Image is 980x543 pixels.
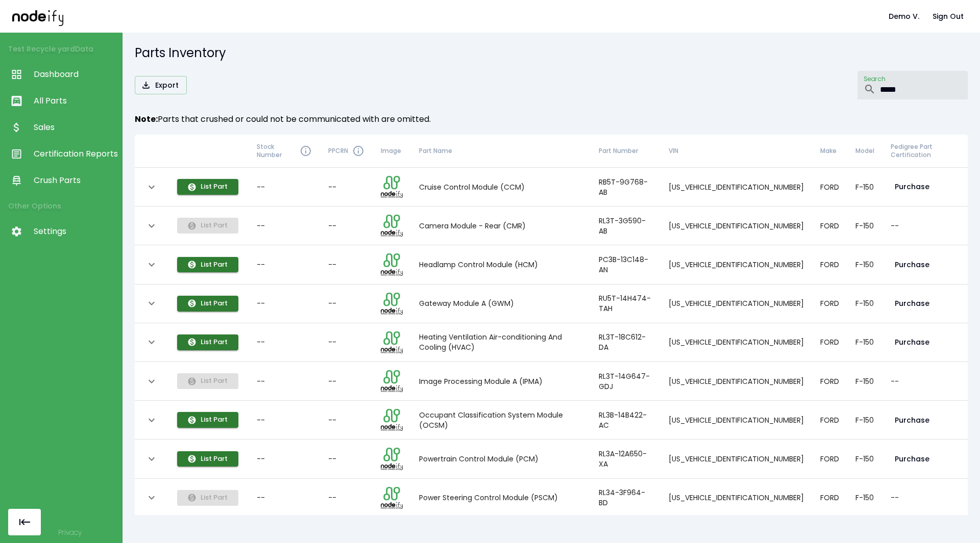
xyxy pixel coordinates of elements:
img: part image [381,293,403,315]
td: [US_VEHICLE_IDENTIFICATION_NUMBER] [660,362,812,401]
td: Occupant Classification System Module (OCSM) [411,401,591,439]
th: Image [373,135,411,168]
td: Gateway Module A (GWM) [411,285,591,323]
td: -- [320,362,373,401]
td: Heating Ventilation Air-conditioning And Cooling (HVAC) [411,323,591,362]
td: -- [320,206,373,245]
span: All Parts [34,95,117,107]
td: RL3T-3G590-AB [591,206,660,245]
div: -- [257,298,312,308]
div: -- [257,376,312,386]
span: Settings [34,225,117,238]
span: List this part for sale [177,181,238,191]
button: expand row [143,178,160,196]
th: Part Name [411,135,591,168]
div: -- [257,260,312,270]
button: Demo V. [885,7,923,26]
th: Make [812,135,847,168]
button: List Part [177,412,238,428]
td: -- [320,168,373,206]
td: FORD [812,245,847,284]
td: Camera Module - Rear (CMR) [411,206,591,245]
div: -- [257,337,312,347]
button: List Part [177,451,238,467]
td: FORD [812,206,847,245]
td: -- [320,323,373,362]
th: Pedigree Part Certification [883,135,968,168]
td: -- [883,206,968,245]
h5: Parts Inventory [135,45,968,61]
td: [US_VEHICLE_IDENTIFICATION_NUMBER] [660,168,812,206]
button: expand row [143,333,160,351]
button: expand row [143,373,160,390]
td: Powertrain Control Module (PCM) [411,439,591,478]
img: nodeify [12,7,63,25]
button: Export [135,76,187,95]
td: F-150 [847,245,883,284]
td: Image Processing Module A (IPMA) [411,362,591,401]
button: Purchase [891,177,934,196]
td: PC3B-13C148-AN [591,245,660,284]
td: F-150 [847,206,883,245]
td: Power Steering Control Module (PSCM) [411,479,591,518]
strong: Note: [135,113,158,125]
span: List this part for sale [177,259,238,269]
label: Search [864,74,885,83]
td: -- [320,479,373,518]
td: F-150 [847,479,883,518]
td: F-150 [847,439,883,478]
td: F-150 [847,285,883,323]
img: part image [381,409,403,431]
button: Purchase [891,450,934,469]
img: part image [381,370,403,392]
td: FORD [812,439,847,478]
td: FORD [812,479,847,518]
span: Dashboard [34,68,117,81]
td: -- [883,362,968,401]
td: RL3T-14G647-GDJ [591,362,660,401]
button: Purchase [891,411,934,430]
td: [US_VEHICLE_IDENTIFICATION_NUMBER] [660,401,812,439]
div: -- [257,182,312,192]
div: Stock Number [257,143,312,159]
span: Crush Parts [34,174,117,187]
div: -- [257,415,312,425]
img: part image [381,331,403,353]
button: List Part [177,334,238,350]
td: F-150 [847,401,883,439]
td: RL3A-12A650-XA [591,439,660,478]
span: List this part for sale [177,298,238,308]
th: VIN [660,135,812,168]
span: List this part for sale [177,453,238,463]
div: -- [257,454,312,464]
td: RL3B-14B422-AC [591,401,660,439]
td: [US_VEHICLE_IDENTIFICATION_NUMBER] [660,206,812,245]
button: expand row [143,217,160,235]
td: -- [883,479,968,518]
td: [US_VEHICLE_IDENTIFICATION_NUMBER] [660,245,812,284]
td: [US_VEHICLE_IDENTIFICATION_NUMBER] [660,479,812,518]
td: RU5T-14H474-TAH [591,285,660,323]
td: F-150 [847,362,883,401]
td: Cruise Control Module (CCM) [411,168,591,206]
img: part image [381,448,403,470]
td: FORD [812,168,847,206]
td: -- [320,439,373,478]
div: -- [257,221,312,231]
td: [US_VEHICLE_IDENTIFICATION_NUMBER] [660,285,812,323]
th: Part Number [591,135,660,168]
td: F-150 [847,323,883,362]
button: List Part [177,296,238,312]
td: FORD [812,401,847,439]
span: List this part for sale [177,415,238,425]
button: expand row [143,489,160,506]
td: Headlamp Control Module (HCM) [411,245,591,284]
td: FORD [812,323,847,362]
span: Certification Reports [34,148,117,160]
td: [US_VEHICLE_IDENTIFICATION_NUMBER] [660,323,812,362]
img: part image [381,253,403,275]
button: expand row [143,450,160,468]
td: [US_VEHICLE_IDENTIFICATION_NUMBER] [660,439,812,478]
img: part image [381,176,403,198]
td: -- [320,245,373,284]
